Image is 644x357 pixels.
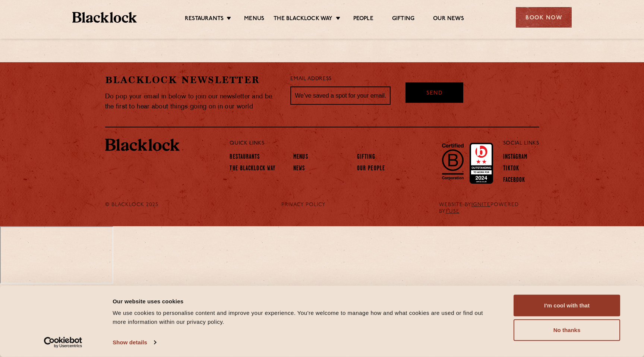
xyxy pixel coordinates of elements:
[105,92,280,112] p: Do pop your email in below to join our newsletter and be the first to hear about things going on ...
[113,337,156,348] a: Show details
[514,295,620,316] button: I'm cool with that
[72,12,137,23] img: BL_Textured_Logo-footer-cropped.svg
[446,209,460,214] a: FUSE
[433,15,464,23] a: Our News
[113,309,497,326] div: We use cookies to personalise content and improve your experience. You're welcome to manage how a...
[290,86,391,105] input: We’ve saved a spot for your email...
[392,15,414,23] a: Gifting
[274,15,332,23] a: The Blacklock Way
[100,202,174,215] div: © Blacklock 2025
[244,15,264,23] a: Menus
[230,165,275,173] a: The Blacklock Way
[105,73,280,86] h2: Blacklock Newsletter
[503,165,520,173] a: TikTok
[470,143,493,184] img: Accred_2023_2star.png
[185,15,224,23] a: Restaurants
[503,154,528,162] a: Instagram
[516,7,572,28] div: Book Now
[293,165,305,173] a: News
[471,202,490,208] a: IGNITE
[113,297,497,306] div: Our website uses cookies
[105,139,180,151] img: BL_Textured_Logo-footer-cropped.svg
[438,139,468,184] img: B-Corp-Logo-Black-RGB.svg
[290,75,331,83] label: Email Address
[230,139,478,148] p: Quick Links
[426,89,443,98] span: Send
[281,202,326,208] a: PRIVACY POLICY
[230,154,260,162] a: Restaurants
[503,139,539,148] p: Social Links
[31,337,96,348] a: Usercentrics Cookiebot - opens in a new window
[293,154,308,162] a: Menus
[433,202,545,215] div: WEBSITE BY POWERED BY
[514,319,620,341] button: No thanks
[357,165,385,173] a: Our People
[503,177,525,185] a: Facebook
[357,154,375,162] a: Gifting
[353,15,373,23] a: People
